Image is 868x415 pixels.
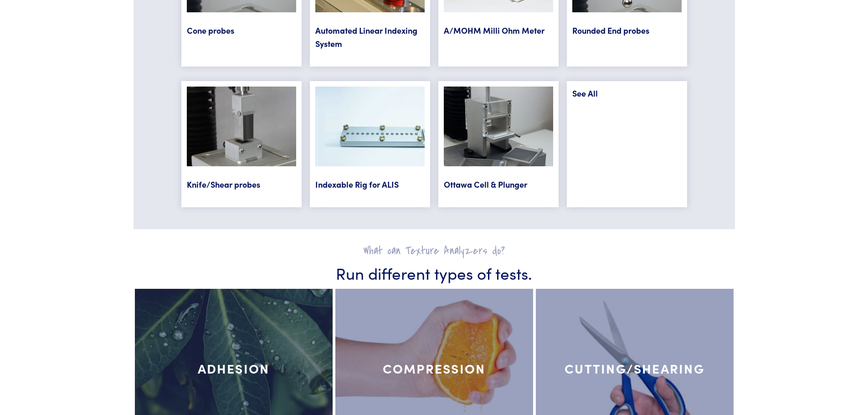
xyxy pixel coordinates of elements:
img: ta-245_ottawa-cell.jpg [444,87,553,178]
h2: What can Texture Analyzers do? [139,244,729,258]
a: A/MOHM Milli Ohm Meter [444,25,544,36]
h3: Run different types of tests. [139,261,729,284]
a: Automated Linear Indexing System [315,25,417,50]
h4: Adhesion [198,361,270,376]
a: See All [572,87,598,99]
img: ta-112_meullenet-rice-shear-cell2.jpg [187,87,296,178]
a: Knife/Shear probes [187,179,260,190]
h4: Cutting/Shearing [565,361,704,376]
img: adhesion-ta_303-indexable-rig-for-alis-3.jpg [315,87,425,178]
h4: Compression [383,361,486,376]
a: Indexable Rig for ALIS [315,179,399,190]
a: Rounded End probes [572,25,649,36]
a: Cone probes [187,25,234,36]
a: Ottawa Cell & Plunger [444,179,527,190]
